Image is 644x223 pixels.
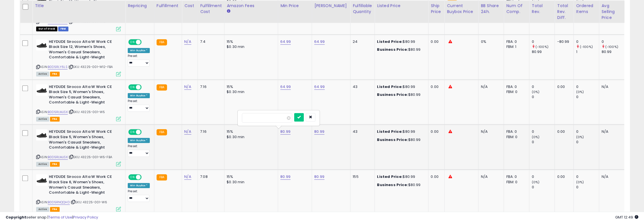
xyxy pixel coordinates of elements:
div: $80.99 [377,39,424,44]
b: Business Price: [377,92,408,97]
span: OFF [141,130,150,134]
div: 15% [227,39,274,44]
div: Cost [184,3,195,9]
a: N/A [184,84,191,90]
span: ON [129,39,136,44]
div: Preset: [128,189,150,202]
small: (0%) [576,180,584,184]
div: FBM: 0 [506,134,525,140]
strong: Copyright [6,215,26,220]
div: 1 [576,49,599,54]
div: Win BuyBox * [128,48,150,53]
span: | SKU: 43225-001-W6 [71,200,107,204]
div: $80.99 [377,137,424,142]
div: Avg Selling Price [601,3,622,21]
b: HEYDUDE Sirocco Alta W Work CE Black Size 6, Women's Shoes, Women's Casual Sneakers, Comfortable ... [49,174,118,196]
div: Fulfillment Cost [200,3,222,15]
div: FBA: 0 [506,129,525,134]
div: 0 [532,174,554,179]
small: FBA [157,39,167,45]
div: 43 [353,84,370,89]
div: $0.30 min [227,89,274,94]
div: 80.99 [532,49,554,54]
img: 31PLa3YeZ-L._SL40_.jpg [36,129,47,140]
div: 0 [532,94,554,100]
div: 155 [353,174,370,179]
span: All listings currently available for purchase on Amazon [36,117,49,122]
span: FBA [50,117,60,122]
b: HEYDUDE Sirocco Alta W Work CE Black Size 5, Women's Shoes, Women's Casual Sneakers, Comfortable ... [49,84,118,107]
a: 64.99 [314,39,325,45]
div: Ship Price [431,3,442,15]
div: FBA: 0 [506,39,525,44]
div: seller snap | | [6,215,98,220]
span: | SKU: 43225-001-W5-FBA [69,155,112,159]
div: Min Price [280,3,309,9]
b: Listed Price: [377,174,403,179]
div: $80.99 [377,84,424,89]
div: 0 [532,129,554,134]
div: 0.00 [431,84,440,89]
div: 0 [532,140,554,145]
a: Terms of Use [48,215,72,220]
span: OFF [141,175,150,180]
div: 0.00 [431,39,440,44]
a: 64.99 [280,39,291,45]
div: 7.16 [200,129,220,134]
div: FBM: 0 [506,89,525,94]
div: ASIN: [36,129,121,166]
a: N/A [184,174,191,180]
div: 0 [576,84,599,89]
b: Business Price: [377,182,408,187]
div: Amazon Fees [227,3,276,9]
div: 15% [227,174,274,179]
div: FBM: 0 [506,180,525,185]
div: $0.30 min [227,180,274,185]
div: Current Buybox Price [447,3,476,15]
small: FBA [157,174,167,180]
div: 0 [576,94,599,100]
span: FBA [50,162,60,167]
div: 7.4 [200,39,220,44]
div: $80.99 [377,47,424,52]
div: 80.99 [601,49,624,54]
img: 31PLa3YeZ-L._SL40_.jpg [36,174,47,186]
div: N/A [481,174,499,179]
small: (0%) [532,135,539,139]
div: $80.99 [377,129,424,134]
div: Title [35,3,123,9]
div: 0.00 [431,174,440,179]
img: 31PLa3YeZ-L._SL40_.jpg [36,39,47,50]
div: 7.16 [200,84,220,89]
span: ON [129,130,136,134]
div: 24 [353,39,370,44]
span: FBM [58,27,68,31]
div: 0 [576,39,599,44]
div: $80.99 [377,174,424,179]
div: N/A [481,129,499,134]
div: Win BuyBox * [128,138,150,143]
small: (0%) [532,90,539,94]
div: 0 [601,39,624,44]
a: Privacy Policy [73,215,98,220]
b: Listed Price: [377,39,403,44]
small: Amazon Fees. [227,9,230,14]
a: 80.99 [314,129,324,134]
div: 0 [576,185,599,190]
img: 31PLa3YeZ-L._SL40_.jpg [36,84,47,96]
div: Ordered Items [576,3,597,15]
div: Total Rev. Diff. [557,3,571,21]
div: $0.30 min [227,134,274,140]
a: B0D5RLY6LS [48,65,68,69]
div: 0% [481,39,499,44]
span: All listings currently available for purchase on Amazon [36,72,49,76]
div: Num of Comp. [506,3,527,15]
b: HEYDUDE Sirocco Alta W Work CE Black Size 12, Women's Shoes, Women's Casual Sneakers, Comfortable... [49,39,118,61]
div: ASIN: [36,39,121,76]
div: ASIN: [36,84,121,121]
span: | SKU: 43225-001-W5 [69,110,105,114]
div: 0 [576,129,599,134]
small: (-100%) [580,45,593,49]
small: (0%) [576,135,584,139]
div: Win BuyBox * [128,93,150,98]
